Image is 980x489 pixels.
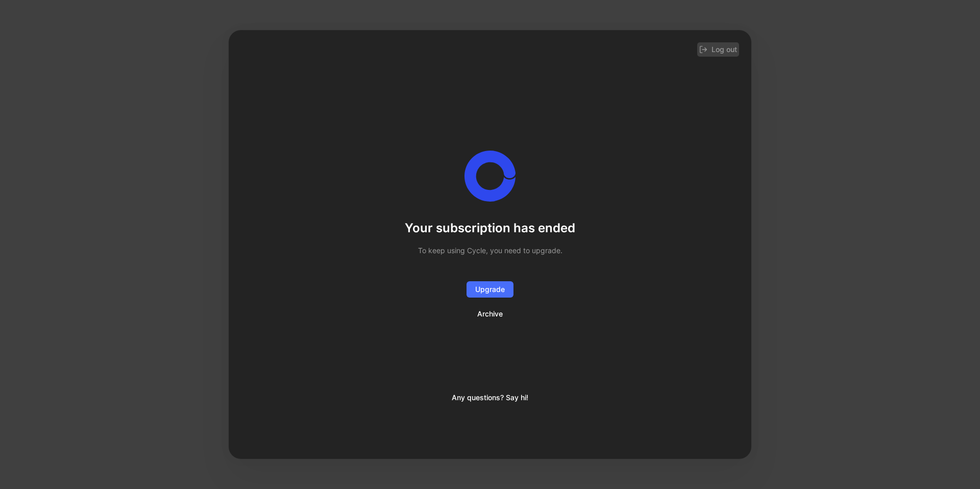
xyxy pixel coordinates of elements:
[467,281,513,298] button: Upgrade
[469,306,511,322] button: Archive
[405,220,575,236] h1: Your subscription has ended
[477,308,503,320] span: Archive
[418,244,562,257] h2: To keep using Cycle, you need to upgrade.
[443,389,537,406] button: Any questions? Say hi!
[697,42,739,57] button: Log out
[475,283,505,296] span: Upgrade
[452,392,528,404] span: Any questions? Say hi!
